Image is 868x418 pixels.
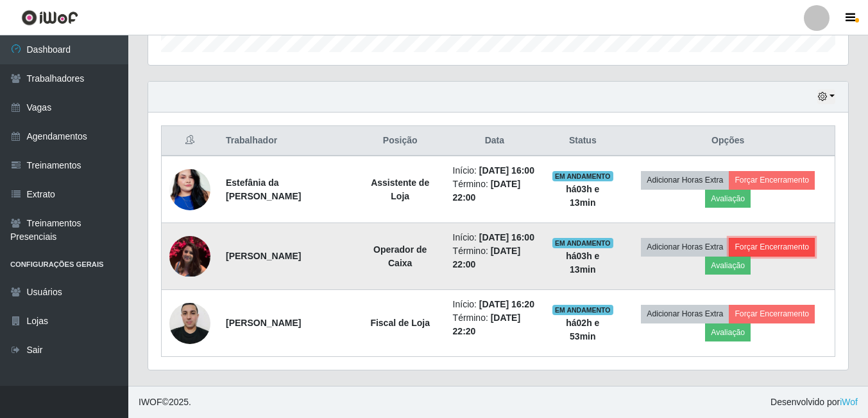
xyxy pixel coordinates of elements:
strong: há 03 h e 13 min [566,251,599,275]
time: [DATE] 16:00 [479,165,534,176]
strong: Operador de Caixa [373,244,427,268]
button: Avaliação [705,257,751,275]
button: Forçar Encerramento [729,171,815,189]
li: Início: [453,298,537,311]
span: EM ANDAMENTO [552,171,613,181]
th: Data [445,126,545,156]
li: Término: [453,177,537,204]
li: Início: [453,164,537,177]
span: EM ANDAMENTO [552,305,613,315]
th: Posição [355,126,445,156]
span: Desenvolvido por [770,395,858,409]
strong: há 03 h e 13 min [566,184,599,208]
time: [DATE] 16:20 [479,299,534,309]
button: Forçar Encerramento [729,305,815,323]
strong: [PERSON_NAME] [226,318,301,328]
strong: Estefânia da [PERSON_NAME] [226,177,301,201]
th: Opções [621,126,835,156]
img: 1634512903714.jpeg [169,236,210,276]
th: Trabalhador [218,126,355,156]
strong: Assistente de Loja [371,177,429,201]
button: Adicionar Horas Extra [641,305,729,323]
button: Adicionar Horas Extra [641,171,729,189]
strong: [PERSON_NAME] [226,251,301,261]
strong: Fiscal de Loja [370,318,430,328]
button: Avaliação [705,323,751,341]
strong: há 02 h e 53 min [566,318,599,341]
button: Adicionar Horas Extra [641,238,729,256]
time: [DATE] 16:00 [479,232,534,242]
span: © 2025 . [139,395,191,409]
a: iWof [840,397,858,407]
span: IWOF [139,397,162,407]
button: Forçar Encerramento [729,238,815,256]
img: CoreUI Logo [21,10,78,26]
li: Término: [453,311,537,338]
img: 1730211202642.jpeg [169,296,210,350]
img: 1705535567021.jpeg [169,153,210,226]
span: EM ANDAMENTO [552,238,613,248]
button: Avaliação [705,190,751,208]
li: Início: [453,231,537,244]
th: Status [544,126,621,156]
li: Término: [453,244,537,271]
